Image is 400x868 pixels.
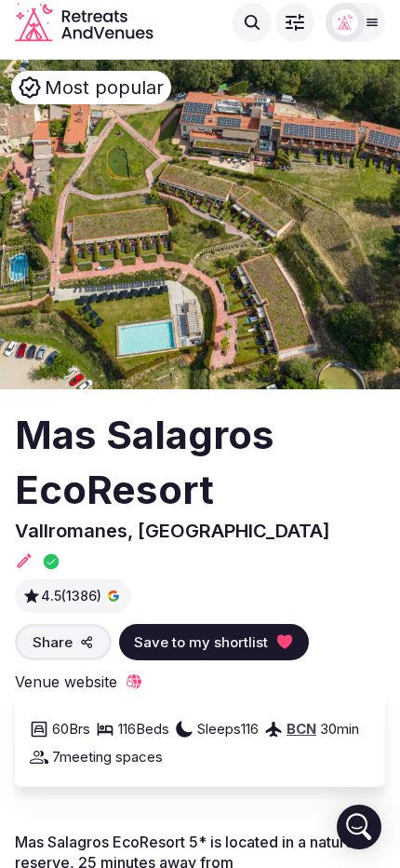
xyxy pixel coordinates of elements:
span: Share [33,632,73,652]
span: Vallromanes, [GEOGRAPHIC_DATA] [15,520,330,542]
a: Visit the homepage [15,3,153,42]
span: 7 meeting spaces [52,747,163,766]
span: Save to my shortlist [134,632,268,652]
img: Matt Grant Oakes [332,9,358,35]
button: Share [15,624,112,660]
a: Venue website [15,671,143,692]
span: 30 min [320,719,359,739]
span: Sleeps 116 [197,719,259,739]
a: 4.5(1386) [22,587,124,605]
span: 60 Brs [52,719,90,739]
svg: Retreats and Venues company logo [15,3,153,42]
span: Most popular [45,75,164,101]
span: 116 Beds [118,719,169,739]
button: Save to my shortlist [119,624,309,660]
a: BCN [287,720,316,738]
div: Open Intercom Messenger [337,805,381,849]
span: Venue website [15,671,117,692]
span: 4.5 (1386) [41,587,101,605]
h2: Mas Salagros EcoResort [15,408,385,518]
